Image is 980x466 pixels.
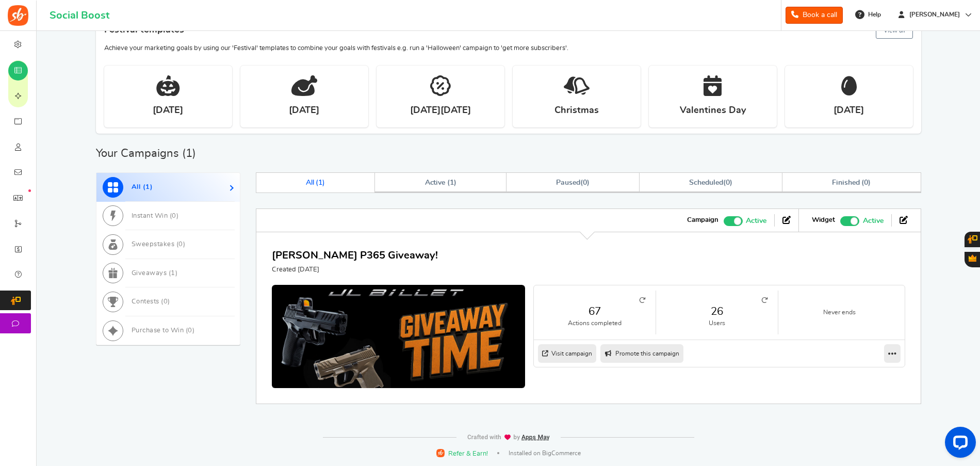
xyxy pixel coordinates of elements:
[689,179,732,186] span: ( )
[178,241,183,248] span: 0
[132,270,178,277] span: Giveaways ( )
[289,104,319,117] strong: [DATE]
[425,179,457,186] span: Active ( )
[104,44,913,53] p: Achieve your marketing goals by using our 'Festival' templates to combine your goals with festiva...
[554,104,599,117] strong: Christmas
[410,104,471,117] strong: [DATE][DATE]
[905,10,964,19] span: [PERSON_NAME]
[186,148,192,159] span: 1
[832,179,871,186] span: Finished ( )
[509,449,581,458] span: Installed on BigCommerce
[556,179,580,186] span: Paused
[132,241,186,248] span: Sweepstakes ( )
[28,189,31,192] em: New
[863,215,884,227] span: Active
[318,179,322,186] span: 1
[689,179,723,186] span: Scheduled
[145,184,150,190] span: 1
[666,304,767,319] a: 26
[467,434,550,441] img: img-footer.webp
[804,214,891,227] li: Widget activated
[497,452,499,454] span: |
[171,270,175,277] span: 1
[666,319,767,328] small: Users
[306,179,325,186] span: All ( )
[834,104,864,117] strong: [DATE]
[726,179,730,186] span: 0
[172,213,176,219] span: 0
[937,423,980,466] iframe: LiveChat chat widget
[812,216,835,225] strong: Widget
[132,327,195,334] span: Purchase to Win ( )
[132,213,179,219] span: Instant Win ( )
[969,254,976,262] span: Gratisfaction
[538,344,596,363] a: Visit campaign
[132,298,170,305] span: Contests ( )
[583,179,587,186] span: 0
[865,10,881,19] span: Help
[153,104,183,117] strong: [DATE]
[164,298,168,305] span: 0
[556,179,590,186] span: ( )
[436,448,488,458] a: Refer & Earn!
[851,6,886,23] a: Help
[544,304,645,319] a: 67
[789,308,890,317] small: Never ends
[272,265,438,275] p: Created [DATE]
[188,327,192,334] span: 0
[600,344,683,363] a: Promote this campaign
[687,216,718,225] strong: Campaign
[272,250,438,261] a: [PERSON_NAME] P365 Giveaway!
[8,5,28,26] img: Social Boost
[786,7,843,24] a: Book a call
[132,184,153,190] span: All ( )
[96,148,196,158] h2: Your Campaigns ( )
[50,10,109,21] h1: Social Boost
[864,179,868,186] span: 0
[680,104,746,117] strong: Valentines Day
[544,319,645,328] small: Actions completed
[965,252,980,267] button: Gratisfaction
[746,215,766,227] span: Active
[450,179,454,186] span: 1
